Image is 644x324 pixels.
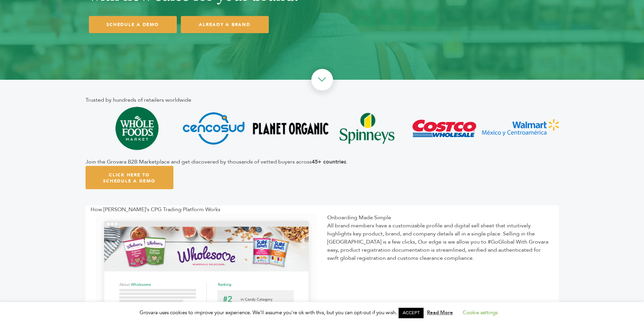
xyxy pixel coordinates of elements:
a: ACCEPT [399,308,424,318]
span: Grovara uses cookies to improve your experience. We'll assume you're ok with this, but you can op... [140,309,504,316]
div: Join the Grovara B2B Marketplace and get discovered by thousands of vetted buyers across . [86,158,559,166]
a: ALREADY A BRAND [181,16,269,33]
div: Onboarding Made Simple [327,214,549,222]
div: How [PERSON_NAME]'s CPG Trading Platform Works [86,205,559,214]
a: Click Here To Schedule A Demo [86,166,173,189]
div: Trusted by hundreds of retailers worldwide [86,96,559,104]
b: 45+ countries [312,158,346,166]
a: Read More [427,309,453,316]
a: SCHEDULE A DEMO [89,16,177,33]
a: Cookie settings [463,309,498,316]
div: All brand members have a customizable profile and digital sell sheet that intuitively highlights ... [327,222,549,262]
span: Click Here To Schedule A Demo [103,172,156,184]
